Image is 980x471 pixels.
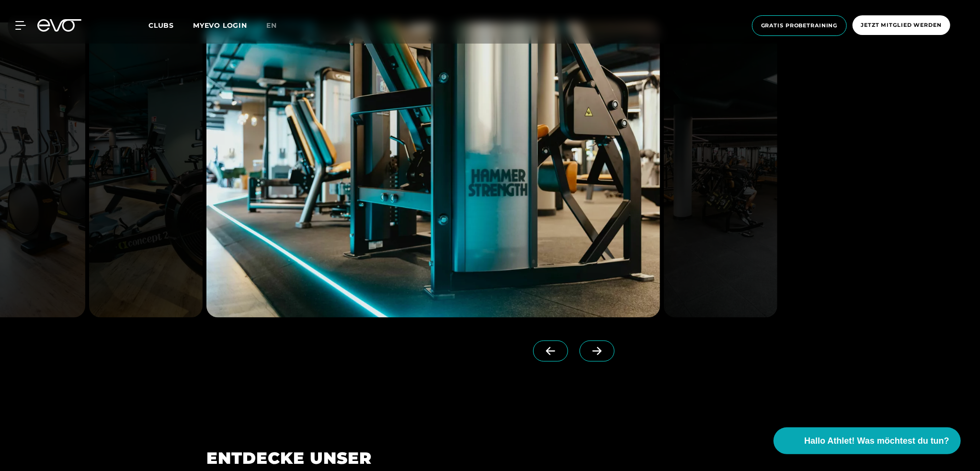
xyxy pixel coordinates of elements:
a: en [266,20,288,31]
a: Jetzt Mitglied werden [850,15,953,36]
span: en [266,21,277,30]
img: evofitness [206,23,660,318]
span: Hallo Athlet! Was möchtest du tun? [804,435,949,448]
span: Jetzt Mitglied werden [861,21,942,29]
span: Clubs [148,21,174,30]
span: Gratis Probetraining [761,22,838,30]
img: evofitness [89,23,203,318]
a: Gratis Probetraining [749,15,850,36]
img: evofitness [664,23,777,318]
a: Clubs [148,21,193,30]
a: MYEVO LOGIN [193,21,247,30]
button: Hallo Athlet! Was möchtest du tun? [774,427,961,454]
